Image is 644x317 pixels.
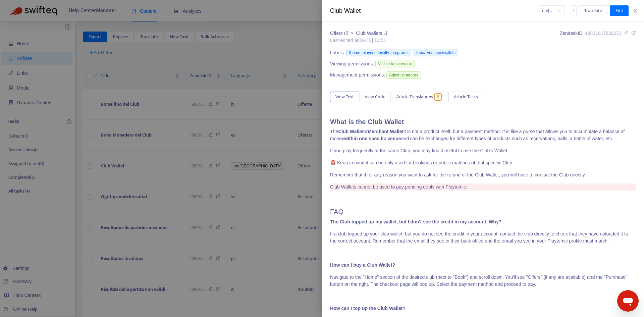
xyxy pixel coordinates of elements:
[560,30,636,44] div: Zendesk ID:
[359,92,391,102] button: View Code
[579,5,607,16] button: Translate
[344,136,401,141] strong: within one specific venue
[330,128,636,142] p: The or it is not a product itself, but a payment method. It is like a purse that allows you to ac...
[434,93,442,101] span: 8
[330,49,345,56] span: Labels:
[330,6,538,15] div: Club Wallet
[330,92,359,102] button: View Text
[375,60,415,67] span: Visible to everyone
[617,290,639,312] iframe: Button to launch messaging window
[454,93,478,101] span: Article Tasks
[585,31,622,36] span: 19831817632273
[330,274,636,288] p: Navigate to the "Home" section of the desired club (next to "Book") and scroll down. You'll see "...
[365,93,385,101] span: View Code
[570,5,577,16] button: more
[396,93,433,101] span: Article Translations
[368,129,404,134] strong: Merchant Wallet
[330,71,385,78] span: Management permissions:
[356,31,387,36] a: Club Wallets
[330,171,636,178] p: Remember that if for any reason you want to ask for the refund of the Club Wallet, you will have ...
[571,8,576,13] span: more
[330,118,404,125] strong: What is the Club Wallet
[542,6,561,16] span: en-gb
[330,183,636,191] p: Club Wallets cannot be used to pay pending debts with Playtomic.
[330,230,636,245] p: If a club topped up your club wallet, but you do not see the credit in your account, contact the ...
[633,8,638,13] span: close
[330,37,387,44] div: Last edited at [DATE] 13:51
[330,208,636,216] h2: FAQ
[330,219,501,224] strong: The Club topped up my wallet, but I don't see the credit in my account. Why?
[386,71,421,79] span: Administradores
[330,30,387,37] div: >
[338,129,364,134] strong: Club Wallet
[330,60,374,67] span: Viewing permissions:
[330,262,395,268] strong: How can I buy a Club Wallet?
[346,49,411,56] span: theme_players_loyalty_programs
[610,5,629,16] button: Edit
[330,306,406,311] strong: How can I top up the Club Wallet?
[615,7,623,14] span: Edit
[330,31,350,36] a: Offers
[448,92,483,102] button: Article Tasks
[391,92,448,102] button: Article Translations8
[584,7,602,14] span: Translate
[330,147,636,154] p: If you play frequently at the same Club, you may find it useful to use the Club's Wallet.
[414,49,458,56] span: topic_vouches/wallets
[631,8,640,14] button: Close
[335,93,354,101] span: View Text
[330,159,636,166] p: 🚨 Keep in mind it can be only used for bookings or public matches of that specific Club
